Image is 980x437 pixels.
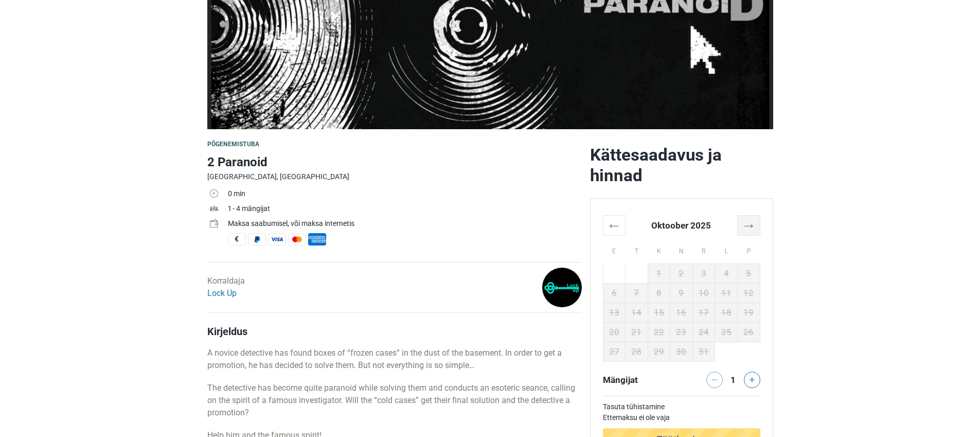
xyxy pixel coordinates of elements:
p: The detective has become quite paranoid while solving them and conducts an esoteric seance, calli... [207,382,582,419]
td: 16 [670,303,693,322]
img: 38af86134b65d0f1l.png [542,268,582,307]
th: E [603,235,626,264]
td: 12 [737,283,760,303]
td: 6 [603,283,626,303]
td: 26 [737,322,760,342]
td: 7 [626,283,648,303]
td: 5 [737,264,760,283]
span: PayPal [248,233,266,246]
td: 29 [648,342,670,361]
td: 2 [670,264,693,283]
td: 28 [626,342,648,361]
th: T [626,235,648,264]
td: Tasuta tühistamine [603,401,760,412]
td: 21 [626,322,648,342]
td: 9 [670,283,693,303]
td: 1 [648,264,670,283]
td: 30 [670,342,693,361]
th: R [692,235,715,264]
h2: Kättesaadavus ja hinnad [590,145,773,186]
span: American Express [308,233,326,246]
th: K [648,235,670,264]
div: Maksa saabumisel, või maksa internetis [228,218,582,229]
td: Ettemaksu ei ole vaja [603,412,760,423]
td: 24 [692,322,715,342]
th: L [715,235,738,264]
td: 14 [626,303,648,322]
h4: Kirjeldus [207,325,582,338]
td: 4 [715,264,738,283]
td: 22 [648,322,670,342]
td: 18 [715,303,738,322]
td: 27 [603,342,626,361]
th: → [737,215,760,235]
th: N [670,235,693,264]
span: Põgenemistuba [207,141,260,148]
td: 25 [715,322,738,342]
div: Mängijat [599,372,682,388]
a: Lock Up [207,288,237,298]
td: 10 [692,283,715,303]
td: 17 [692,303,715,322]
td: 1 - 4 mängijat [228,202,582,217]
span: Sularaha [228,233,246,246]
td: 23 [670,322,693,342]
span: Visa [268,233,286,246]
td: 31 [692,342,715,361]
h1: 2 Paranoid [207,153,582,171]
td: 8 [648,283,670,303]
td: 0 min [228,187,582,202]
td: 20 [603,322,626,342]
th: ← [603,215,626,235]
div: [GEOGRAPHIC_DATA], [GEOGRAPHIC_DATA] [207,171,582,182]
td: 13 [603,303,626,322]
span: MasterCard [288,233,306,246]
div: 1 [727,372,739,386]
td: 11 [715,283,738,303]
div: Korraldaja [207,275,245,300]
td: 3 [692,264,715,283]
th: P [737,235,760,264]
th: Oktoober 2025 [626,215,738,235]
td: 15 [648,303,670,322]
p: A novice detective has found boxes of “frozen cases” in the dust of the basement. In order to get... [207,347,582,372]
td: 19 [737,303,760,322]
